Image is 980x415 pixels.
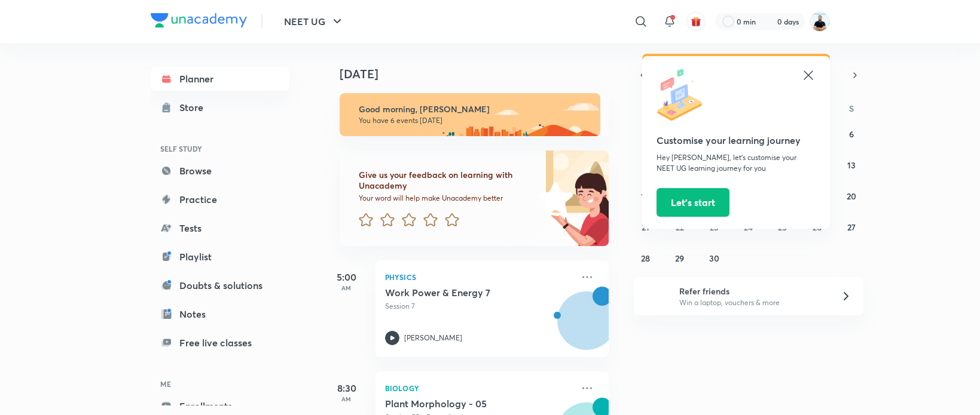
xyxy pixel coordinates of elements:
[763,16,775,27] img: streak
[151,216,289,240] a: Tests
[151,374,289,394] h6: ME
[636,217,655,236] button: September 21, 2025
[385,287,534,299] h5: Work Power & Energy 7
[679,297,826,308] p: Win a laptop, vouchers & more
[151,331,289,355] a: Free live classes
[657,152,816,174] p: Hey [PERSON_NAME], let’s customise your NEET UG learning journey for you
[842,186,861,205] button: September 20, 2025
[385,301,573,312] p: Session 7
[151,96,289,119] a: Store
[849,128,854,140] abbr: September 6, 2025
[847,190,856,202] abbr: September 20, 2025
[385,398,534,410] h5: Plant Morphology - 05
[810,11,830,32] img: Subhash Chandra Yadav
[151,67,289,91] a: Planner
[847,159,856,171] abbr: September 13, 2025
[778,222,787,233] abbr: September 25, 2025
[842,217,861,236] button: September 27, 2025
[744,222,753,233] abbr: September 24, 2025
[151,245,289,269] a: Playlist
[151,187,289,211] a: Practice
[359,104,590,115] h6: Good morning, [PERSON_NAME]
[657,188,729,217] button: Let’s start
[641,190,649,202] abbr: September 14, 2025
[636,186,655,205] button: September 14, 2025
[497,150,609,246] img: feedback_image
[813,222,822,233] abbr: September 26, 2025
[642,222,649,233] abbr: September 21, 2025
[359,193,533,203] p: Your word will help make Unacademy better
[323,395,371,402] p: AM
[849,103,854,114] abbr: Saturday
[704,248,723,268] button: September 30, 2025
[842,155,861,174] button: September 13, 2025
[151,302,289,326] a: Notes
[151,13,247,27] img: Company Logo
[675,253,684,264] abbr: September 29, 2025
[340,93,600,136] img: morning
[151,159,289,183] a: Browse
[359,170,533,191] h6: Give us your feedback on learning with Unacademy
[636,248,655,268] button: September 28, 2025
[710,222,719,233] abbr: September 23, 2025
[151,273,289,297] a: Doubts & solutions
[323,381,371,395] h5: 8:30
[643,284,667,308] img: referral
[359,116,590,125] p: You have 6 events [DATE]
[686,12,706,31] button: avatar
[670,248,689,268] button: September 29, 2025
[151,139,289,159] h6: SELF STUDY
[404,333,462,343] p: [PERSON_NAME]
[842,124,861,143] button: September 6, 2025
[679,285,826,297] h6: Refer friends
[323,270,371,284] h5: 5:00
[847,222,856,233] abbr: September 27, 2025
[385,270,573,284] p: Physics
[151,13,247,30] a: Company Logo
[636,155,655,174] button: September 7, 2025
[179,100,210,115] div: Store
[657,68,710,122] img: icon
[691,16,701,27] img: avatar
[676,222,684,233] abbr: September 22, 2025
[340,67,621,81] h4: [DATE]
[323,284,371,291] p: AM
[657,133,816,147] h5: Customise your learning journey
[641,253,650,264] abbr: September 28, 2025
[558,298,615,355] img: Avatar
[709,253,719,264] abbr: September 30, 2025
[277,10,352,33] button: NEET UG
[385,381,573,395] p: Biology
